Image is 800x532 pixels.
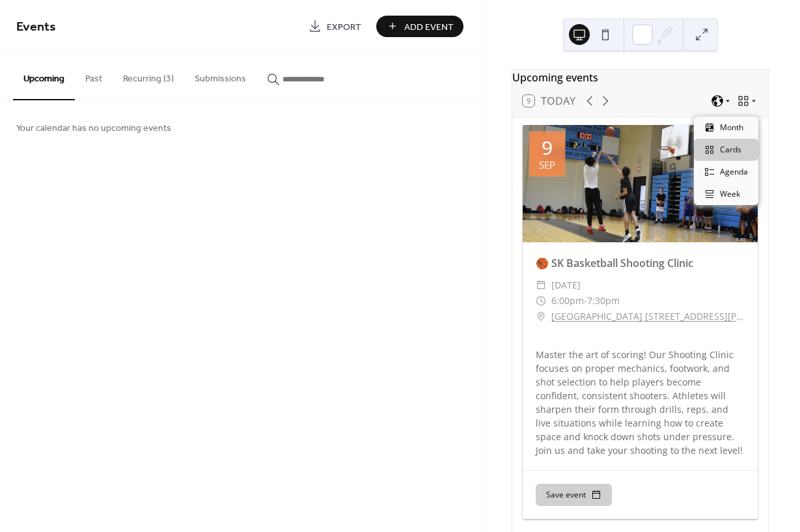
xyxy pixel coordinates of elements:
span: Month [720,122,743,133]
span: - [584,293,587,309]
span: Your calendar has no upcoming events [16,122,171,135]
span: Events [16,14,56,40]
span: Export [327,20,361,34]
button: Save event [536,484,612,506]
a: Export [299,16,371,37]
div: Sep [539,160,555,170]
span: Cards [720,144,741,156]
button: Past [75,53,113,99]
div: ​ [536,309,546,324]
button: Add Event [376,16,463,37]
div: Upcoming events [512,70,768,85]
div: ​ [536,293,546,309]
button: Submissions [184,53,256,99]
span: Agenda [720,166,748,178]
div: 9 [542,138,553,158]
span: Week [720,188,740,200]
div: Master the art of scoring! Our Shooting Clinic focuses on proper mechanics, footwork, and shot se... [523,334,758,457]
div: 🏀 SK Basketball Shooting Clinic [523,255,758,271]
span: [DATE] [551,277,581,293]
a: [GEOGRAPHIC_DATA] [STREET_ADDRESS][PERSON_NAME] [551,309,745,324]
span: 6:00pm [551,293,584,309]
button: Upcoming [13,53,75,100]
div: ​ [536,277,546,293]
span: 7:30pm [587,293,620,309]
span: Add Event [404,20,454,34]
button: Recurring (3) [113,53,184,99]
